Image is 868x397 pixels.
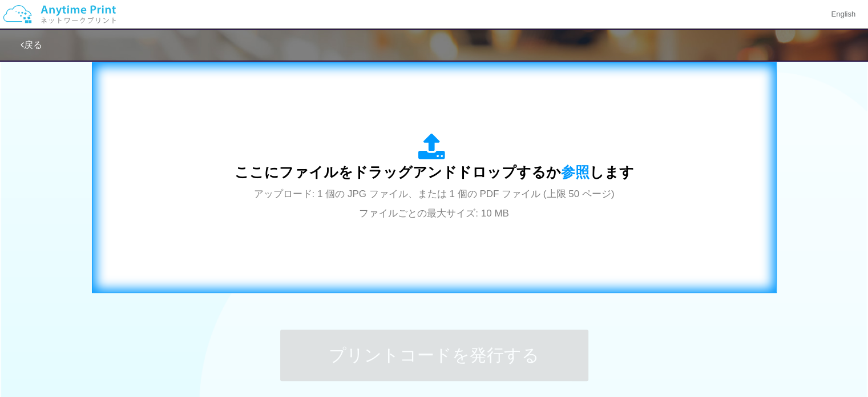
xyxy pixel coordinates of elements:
button: プリントコードを発行する [280,330,588,381]
span: アップロード: 1 個の JPG ファイル、または 1 個の PDF ファイル (上限 50 ページ) ファイルごとの最大サイズ: 10 MB [254,189,615,219]
span: 参照 [561,164,590,180]
a: 戻る [21,40,42,50]
span: ここにファイルをドラッグアンドドロップするか します [235,164,634,180]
